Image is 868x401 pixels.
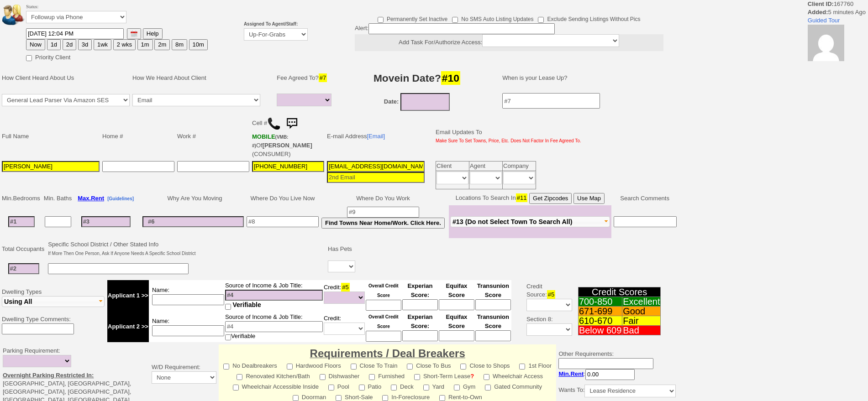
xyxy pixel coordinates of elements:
span: #13 (Do not Select Town To Search All) [452,218,573,225]
a: [Email] [367,133,385,140]
input: Wheelchair Access [484,374,489,380]
font: Equifax Score [446,313,467,329]
button: Get Zipcodes [529,193,572,204]
span: Using All [4,298,32,305]
input: Short-Sale [336,395,342,401]
input: #4 [225,290,323,301]
img: [calendar icon] [131,31,137,37]
td: 700-850 [578,297,622,307]
input: Short-Term Lease? [414,374,420,380]
label: Priority Client [26,51,70,62]
label: Gym [454,380,475,391]
span: #5 [341,283,349,292]
td: Where Do You Live Now [245,192,320,205]
label: Permanently Set Inactive [378,13,447,23]
td: Credit Source: Section 8: [513,279,573,344]
label: Gated Community [485,380,542,391]
label: No Dealbreakers [223,359,277,370]
nobr: Wants To: [558,386,676,393]
input: Doorman [293,395,299,401]
input: Deck [391,385,397,391]
input: 2nd Email [327,172,425,183]
button: Use Map [573,193,605,204]
td: Cell # Of (CONSUMER) [251,113,326,160]
button: 3d [78,39,92,50]
label: Wheelchair Access [484,370,543,380]
span: Rent [570,370,584,377]
input: Patio [359,385,365,391]
font: Requirements / Deal Breakers [310,347,465,359]
input: Exclude Sending Listings Without Pics [538,17,544,23]
td: Has Pets [326,239,357,259]
input: Ask Customer: Do You Know Your Experian Credit Score [402,330,438,341]
input: Ask Customer: Do You Know Your Transunion Credit Score [475,330,511,341]
a: [Guidelines] [107,195,134,202]
td: 610-670 [578,316,622,326]
img: call.png [267,117,281,130]
label: 1st Floor [519,359,552,370]
input: #4 [225,321,323,332]
td: Credit: [323,311,365,342]
input: Renovated Kitchen/Bath [237,374,242,380]
input: Priority Client [26,55,32,61]
span: #5 [547,290,555,299]
b: Max. [78,195,104,202]
td: Name: [149,311,225,342]
button: 10m [189,39,208,50]
label: Close To Bus [407,359,451,370]
font: Overall Credit Score [368,314,399,329]
label: Furnished [369,370,405,380]
td: E-mail Address [326,113,426,160]
a: Guided Tour [808,17,840,24]
b: ? [470,373,474,380]
input: Hardwood Floors [287,364,293,370]
button: 1d [47,39,61,50]
label: Yard [423,380,445,391]
td: Below 609 [578,326,622,335]
span: Rent [91,195,104,202]
td: Dwelling Types Dwelling Type Comments: [0,279,106,344]
font: Transunion Score [477,313,509,329]
img: people.png [2,5,30,25]
font: Make Sure To Set Towns, Price, Etc. Does Not Factor In Fee Agreed To. [436,138,581,143]
label: No SMS Auto Listing Updates [452,13,533,23]
td: Company [503,161,536,171]
b: AT&T Wireless [252,133,288,149]
td: Applicant 2 >> [107,311,149,342]
b: [PERSON_NAME] [263,142,312,149]
input: Gated Community [485,385,491,391]
input: 1st Email - Question #0 [327,161,425,172]
font: Transunion Score [477,282,509,298]
input: #9 [347,207,419,218]
input: Yard [423,385,429,391]
td: Bad [622,326,661,335]
font: MOBILE [252,133,275,140]
b: [Guidelines] [107,196,134,201]
td: Excellent [622,297,661,307]
font: Experian Score: [407,313,432,329]
input: #3 [81,216,131,227]
font: If More Then One Person, Ask If Anyone Needs A Specific School District [48,251,195,256]
input: Rent-to-Own [439,395,445,401]
input: Close To Bus [407,364,413,370]
input: #6 [142,216,244,227]
font: Experian Score: [407,282,432,298]
td: Fee Agreed To? [275,64,336,92]
button: 8m [172,39,187,50]
span: #7 [319,73,327,82]
td: Applicant 1 >> [107,280,149,311]
span: Bedrooms [13,195,40,202]
input: #8 [247,216,319,227]
td: Email Updates To [429,113,583,160]
input: Close to Shops [460,364,466,370]
button: Help [143,28,163,39]
font: Equifax Score [446,282,467,298]
td: Total Occupants [0,239,47,259]
td: When is your Lease Up? [493,64,678,92]
input: Ask Customer: Do You Know Your Experian Credit Score [402,299,438,310]
td: Min. [0,192,42,205]
input: Ask Customer: Do You Know Your Transunion Credit Score [475,299,511,310]
td: Agent [469,161,503,171]
label: Short-Term Lease [414,370,474,380]
td: How We Heard About Client [131,64,271,92]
